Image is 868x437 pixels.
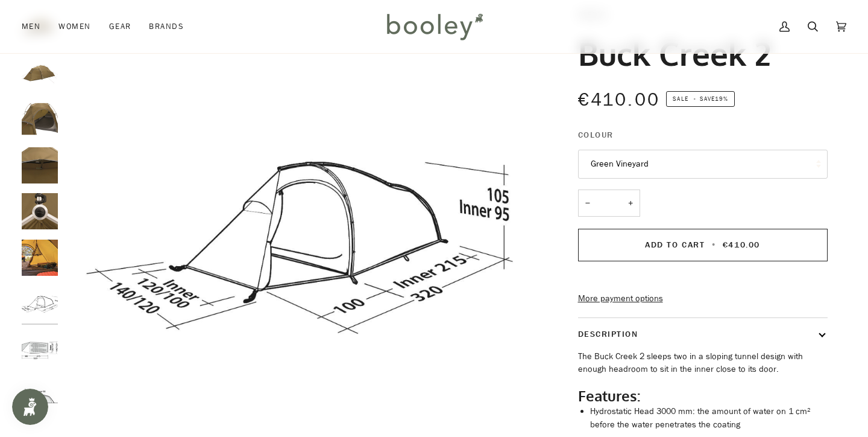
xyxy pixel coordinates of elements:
span: Add to Cart [645,239,705,250]
button: Add to Cart • €410.00 [578,229,828,261]
img: Robens Buck Creek 2 - Booley Galway [22,54,58,91]
button: Green Vineyard [578,150,828,179]
span: Save [666,91,735,107]
li: Hydrostatic Head 3000 mm: the amount of water on 1 cm² before the water penetrates the coating [590,405,828,431]
img: Robens Buck Creek 2 - Booley Galway [22,193,58,229]
span: Men [22,21,40,33]
img: Robens Buck Creek 2 - Booley Galway [22,240,58,276]
img: Buck Creek 2 [22,332,58,368]
span: • [708,239,720,250]
button: Description [578,318,828,350]
img: Booley [382,9,487,44]
img: Buck Creek 2 [22,378,58,415]
span: Colour [578,129,614,141]
span: €410.00 [578,88,661,112]
span: €410.00 [723,239,760,250]
span: Sale [673,94,688,103]
img: Robens Buck Creek 2 - Booley Galway [22,147,58,183]
span: Gear [109,21,131,33]
a: More payment options [578,292,828,305]
em: • [690,94,700,103]
span: Brands [149,21,184,33]
iframe: Button to open loyalty program pop-up [12,389,48,425]
span: Women [58,21,90,33]
input: Quantity [578,190,640,217]
span: 19% [715,94,728,103]
h2: Features: [578,387,828,405]
button: + [621,190,640,217]
img: Robens Buck Creek 2 - Booley Galway [22,101,58,137]
p: The Buck Creek 2 sleeps two in a sloping tunnel design with enough headroom to sit in the inner c... [578,350,828,376]
button: − [578,190,597,217]
img: Buck Creek 2 [22,286,58,322]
